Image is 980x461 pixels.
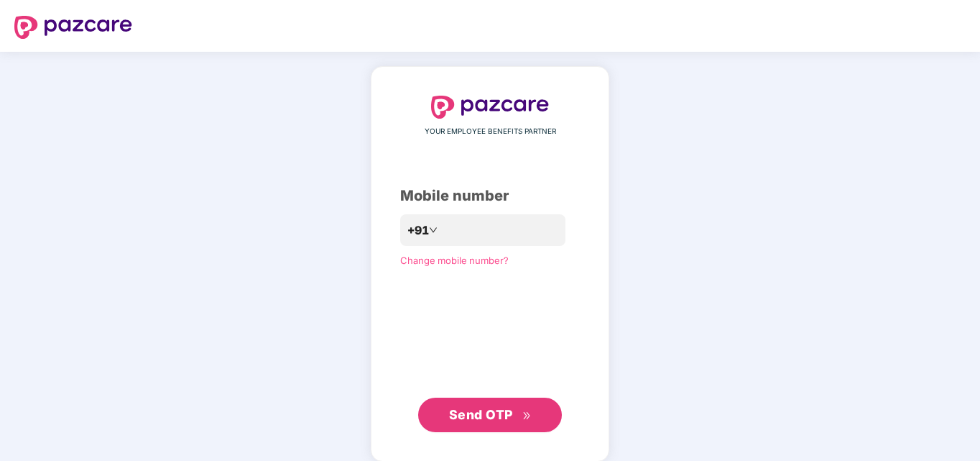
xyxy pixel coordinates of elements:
[449,407,513,422] span: Send OTP
[418,398,562,432] button: Send OTPdouble-right
[407,222,429,239] span: +91
[400,255,509,266] a: Change mobile number?
[522,411,532,421] span: double-right
[425,126,556,137] span: YOUR EMPLOYEE BENEFITS PARTNER
[431,96,549,119] img: logo
[400,185,580,207] div: Mobile number
[14,16,132,39] img: logo
[429,226,438,234] span: down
